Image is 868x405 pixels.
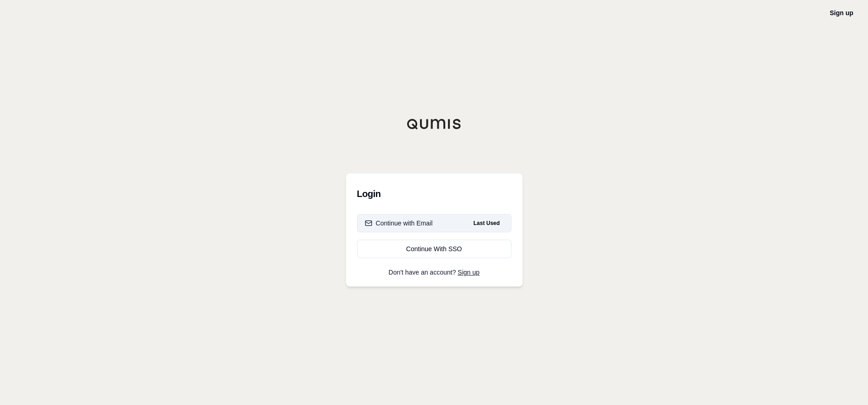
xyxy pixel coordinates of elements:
[357,240,511,258] a: Continue With SSO
[470,218,503,229] span: Last Used
[407,118,462,129] img: Qumis
[357,269,511,276] p: Don't have an account?
[357,214,511,232] button: Continue with EmailLast Used
[357,185,511,203] h3: Login
[365,219,433,228] div: Continue with Email
[458,269,479,276] a: Sign up
[365,244,504,253] div: Continue With SSO
[830,9,853,17] a: Sign up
